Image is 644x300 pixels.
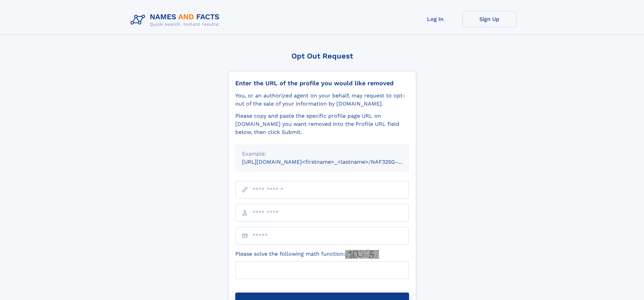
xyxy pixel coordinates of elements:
[462,11,517,27] a: Sign Up
[242,150,402,158] div: Example:
[235,79,409,87] div: Enter the URL of the profile you would like removed
[235,250,379,259] label: Please solve the following math function:
[228,52,416,60] div: Opt Out Request
[408,11,462,27] a: Log In
[235,112,409,136] div: Please copy and paste the specific profile page URL on [DOMAIN_NAME] you want removed into the Pr...
[235,92,409,108] div: You, or an authorized agent on your behalf, may request to opt-out of the sale of your informatio...
[128,11,225,29] img: Logo Names and Facts
[242,159,422,165] small: [URL][DOMAIN_NAME]<firstname>_<lastname>/NAF325G-xxxxxxxx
